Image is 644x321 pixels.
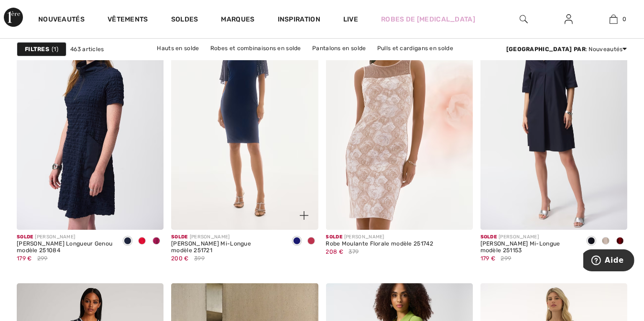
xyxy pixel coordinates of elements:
[186,54,270,67] a: Vestes et blazers en solde
[17,241,113,254] div: [PERSON_NAME] Longueur Genou modèle 251084
[206,42,306,54] a: Robes et combinaisons en solde
[171,15,198,25] a: Soldes
[52,45,58,53] span: 1
[152,42,204,54] a: Hauts en solde
[70,45,104,53] span: 463 articles
[506,45,627,53] div: : Nouveautés
[622,15,626,23] span: 0
[480,10,627,230] img: Robe Trapèze Mi-Longue modèle 251153. Bleu Nuit
[149,234,164,249] div: Geranium
[565,13,573,25] img: Mes infos
[480,255,496,262] span: 179 €
[326,54,424,67] a: Vêtements d'extérieur en solde
[520,13,528,25] img: recherche
[381,14,475,24] a: Robes de [MEDICAL_DATA]
[326,10,473,230] img: Robe Moulante Florale modèle 251742. Beige/silver
[120,234,135,249] div: Midnight Blue
[4,8,23,27] img: 1ère Avenue
[300,211,308,220] img: plus_v2.svg
[372,42,458,54] a: Pulls et cardigans en solde
[326,241,434,247] div: Robe Moulante Florale modèle 251742
[221,15,255,25] a: Marques
[326,248,344,255] span: 208 €
[307,42,371,54] a: Pantalons en solde
[480,234,497,240] span: Solde
[326,234,343,240] span: Solde
[17,234,33,240] span: Solde
[171,234,282,241] div: [PERSON_NAME]
[171,234,188,240] span: Solde
[171,241,282,254] div: [PERSON_NAME] Mi-Longue modèle 251721
[108,15,148,25] a: Vêtements
[583,249,634,273] iframe: Ouvre un widget dans lequel vous pouvez trouver plus d’informations
[25,45,49,53] strong: Filtres
[17,234,113,241] div: [PERSON_NAME]
[506,46,586,53] strong: [GEOGRAPHIC_DATA] par
[326,234,434,241] div: [PERSON_NAME]
[592,13,636,25] a: 0
[480,241,577,254] div: [PERSON_NAME] Mi-Longue modèle 251153
[557,13,580,25] a: Se connecter
[194,254,205,263] span: 399
[278,15,320,25] span: Inspiration
[599,234,613,249] div: Moonstone
[349,247,359,256] span: 379
[171,10,318,230] img: Robe Fourreau Mi-Longue modèle 251721. Bleu Nuit
[38,15,85,25] a: Nouveautés
[343,14,358,24] a: Live
[610,13,618,25] img: Mon panier
[135,234,149,249] div: Radiant red
[584,234,599,249] div: Midnight Blue
[613,234,627,249] div: Radiant red
[501,254,512,263] span: 299
[171,255,189,262] span: 200 €
[304,234,318,249] div: Geranium
[480,234,577,241] div: [PERSON_NAME]
[290,234,304,249] div: Midnight Blue
[17,10,164,230] img: Robe Trapèze Longueur Genou modèle 251084. Bleu Nuit
[272,54,324,67] a: Jupes en solde
[37,254,48,263] span: 299
[17,255,32,262] span: 179 €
